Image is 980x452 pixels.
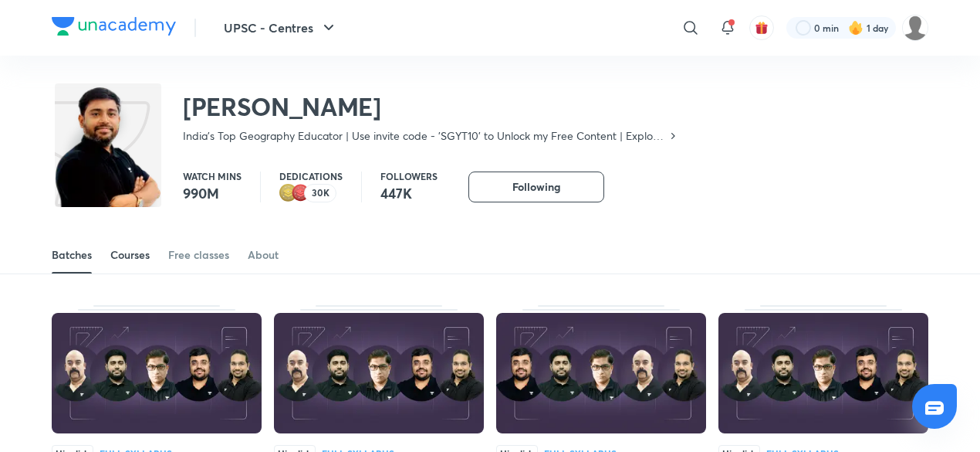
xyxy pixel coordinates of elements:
img: Thumbnail [274,313,484,433]
a: Courses [110,236,150,274]
img: avatar [755,21,769,35]
div: About [248,247,279,263]
span: Following [512,179,560,195]
p: India's Top Geography Educator | Use invite code - 'SGYT10' to Unlock my Free Content | Explore t... [183,128,667,144]
a: Free classes [168,236,229,274]
p: Dedications [279,172,343,181]
p: 30K [312,188,329,199]
img: Company Logo [52,17,176,36]
p: 990M [183,184,242,202]
img: Thumbnail [52,313,262,433]
p: Watch mins [183,172,242,181]
p: 447K [380,184,438,202]
img: streak [848,20,863,36]
button: avatar [749,15,774,40]
div: Batches [52,247,92,263]
a: About [248,236,279,274]
a: Company Logo [52,17,176,39]
div: Free classes [168,247,229,263]
img: Thumbnail [496,313,706,433]
img: educator badge2 [279,184,298,202]
a: Batches [52,236,92,274]
img: Vikas Mishra [902,15,928,41]
button: Following [468,172,604,202]
div: Courses [110,247,150,263]
button: UPSC - Centres [215,12,347,43]
p: Followers [380,172,438,181]
h2: [PERSON_NAME] [183,91,679,122]
img: educator badge1 [292,184,310,202]
img: Thumbnail [718,313,928,433]
img: class [55,87,161,235]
